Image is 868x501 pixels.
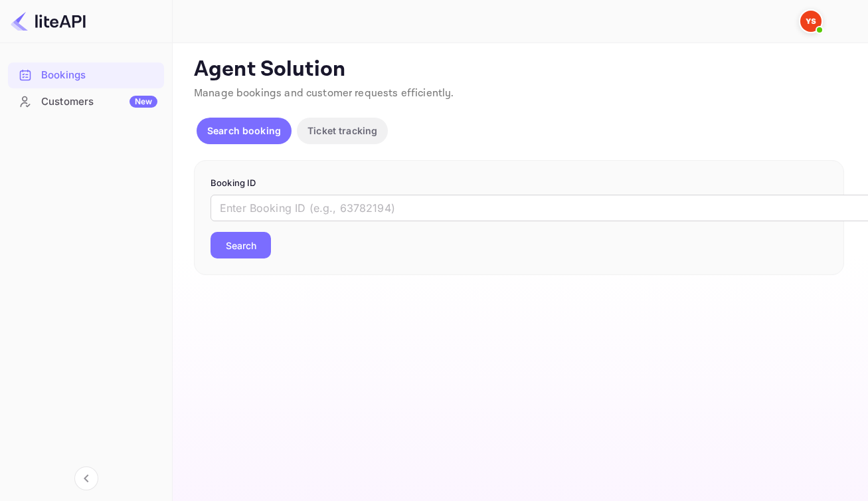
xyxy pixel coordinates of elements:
[8,62,164,87] a: Bookings
[800,11,822,32] img: Yandex Support
[11,11,86,32] img: LiteAPI logo
[207,124,281,138] p: Search booking
[8,89,164,114] a: CustomersNew
[8,62,164,88] div: Bookings
[74,466,98,490] button: Collapse navigation
[211,177,827,190] p: Booking ID
[194,56,844,83] p: Agent Solution
[194,86,454,100] span: Manage bookings and customer requests efficiently.
[307,124,377,138] p: Ticket tracking
[130,96,157,108] div: New
[41,94,157,110] div: Customers
[211,232,271,258] button: Search
[41,68,157,83] div: Bookings
[8,89,164,115] div: CustomersNew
